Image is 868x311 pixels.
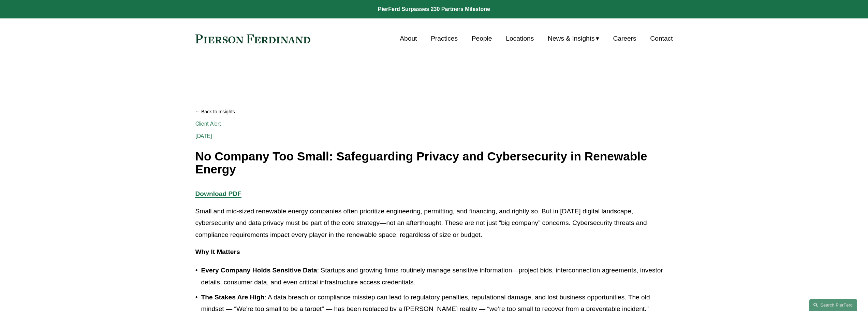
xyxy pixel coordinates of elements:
[195,133,212,139] span: [DATE]
[809,299,857,311] a: Search this site
[201,267,317,274] strong: Every Company Holds Sensitive Data
[650,32,673,45] a: Contact
[472,32,492,45] a: People
[195,190,241,197] a: Download PDF
[201,265,673,288] p: : Startups and growing firms routinely manage sensitive information—project bids, interconnection...
[506,32,534,45] a: Locations
[195,248,240,255] strong: Why It Matters
[613,32,636,45] a: Careers
[201,294,265,301] strong: The Stakes Are High
[548,32,599,45] a: folder dropdown
[400,32,417,45] a: About
[195,150,673,176] h1: No Company Too Small: Safeguarding Privacy and Cybersecurity in Renewable Energy
[195,106,673,118] a: Back to Insights
[548,33,595,45] span: News & Insights
[195,206,673,241] p: Small and mid-sized renewable energy companies often prioritize engineering, permitting, and fina...
[195,121,221,127] a: Client Alert
[431,32,458,45] a: Practices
